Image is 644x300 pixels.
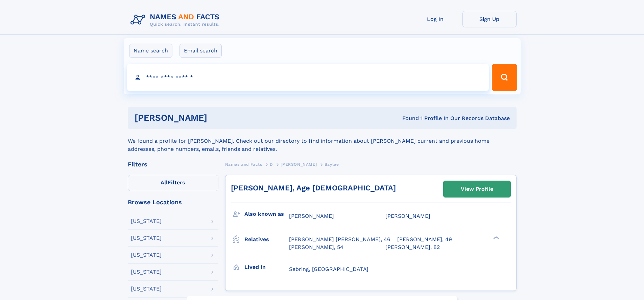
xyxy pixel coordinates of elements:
a: View Profile [444,181,510,197]
h3: Relatives [244,234,289,245]
div: [US_STATE] [131,252,162,258]
div: [US_STATE] [131,286,162,292]
span: All [161,179,168,186]
label: Filters [128,175,218,191]
input: search input [127,64,489,91]
span: [PERSON_NAME] [289,213,334,219]
h1: [PERSON_NAME] [135,114,305,122]
span: [PERSON_NAME] [281,162,317,167]
div: [US_STATE] [131,218,162,224]
div: Found 1 Profile In Our Records Database [305,115,510,122]
label: Email search [180,44,222,58]
div: Browse Locations [128,199,218,205]
a: [PERSON_NAME], 54 [289,244,343,251]
div: Filters [128,161,218,167]
span: Sebring, [GEOGRAPHIC_DATA] [289,266,368,272]
a: [PERSON_NAME], 82 [385,244,440,251]
div: [US_STATE] [131,269,162,275]
a: D [270,160,273,168]
a: Sign Up [462,11,517,27]
div: View Profile [461,181,493,197]
div: We found a profile for [PERSON_NAME]. Check out our directory to find information about [PERSON_N... [128,129,517,153]
a: Names and Facts [225,160,262,168]
div: ❯ [492,236,500,240]
span: Baylee [325,162,339,167]
img: Logo Names and Facts [128,11,225,29]
a: [PERSON_NAME] [281,160,317,168]
a: Log In [408,11,462,27]
label: Name search [129,44,172,58]
div: [US_STATE] [131,235,162,241]
a: [PERSON_NAME], 49 [397,236,452,243]
a: [PERSON_NAME], Age [DEMOGRAPHIC_DATA] [231,184,396,192]
h3: Lived in [244,261,289,273]
span: D [270,162,273,167]
h3: Also known as [244,208,289,220]
button: Search Button [492,64,517,91]
span: [PERSON_NAME] [385,213,430,219]
a: [PERSON_NAME] [PERSON_NAME], 46 [289,236,390,243]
